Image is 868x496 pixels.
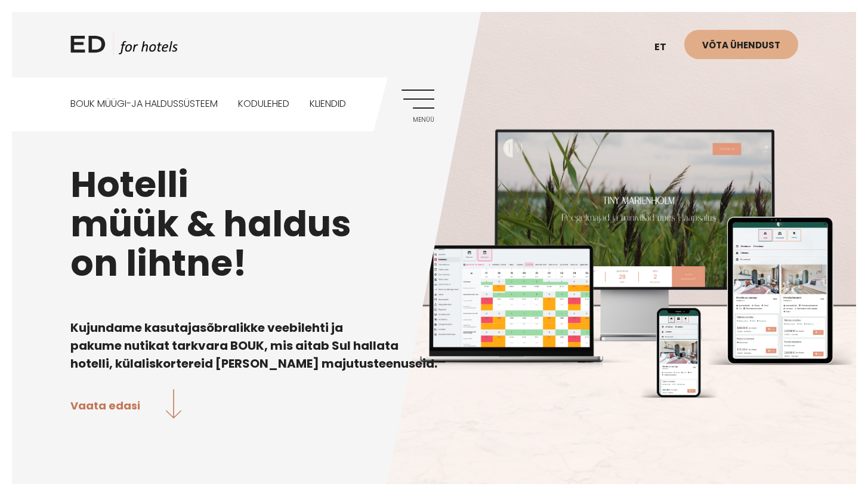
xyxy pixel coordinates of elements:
[70,33,178,63] a: ED HOTELS
[70,78,218,131] a: BOUK MÜÜGI-JA HALDUSSÜSTEEM
[401,90,434,122] a: Menüü
[401,116,434,124] span: Menüü
[70,165,798,283] h1: Hotelli müük & haldus on lihtne!
[238,78,289,131] a: Kodulehed
[70,319,437,372] b: Kujundame kasutajasõbralikke veebilehti ja pakume nutikat tarkvara BOUK, mis aitab Sul hallata ho...
[648,33,684,62] a: et
[684,30,798,59] a: Võta ühendust
[310,78,346,131] a: Kliendid
[70,389,182,421] a: Vaata edasi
